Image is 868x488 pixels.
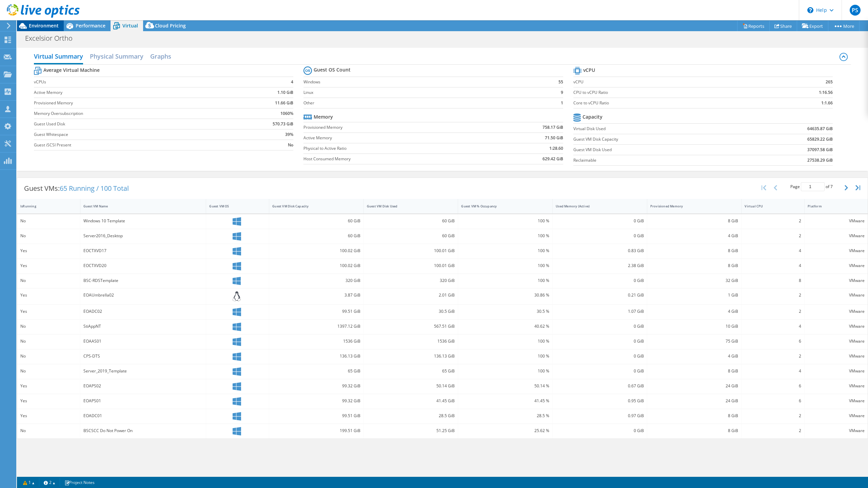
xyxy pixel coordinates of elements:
[272,338,360,345] div: 1536 GiB
[790,182,833,191] span: Page of
[272,308,360,315] div: 99.51 GiB
[83,412,203,420] div: EOADC01
[808,217,865,225] div: VMware
[561,89,563,96] b: 9
[556,382,644,390] div: 0.67 GiB
[573,125,743,132] label: Virtual Disk Used
[155,22,186,29] span: Cloud Pricing
[20,204,69,208] div: IsRunning
[556,427,644,434] div: 0 GiB
[573,146,743,153] label: Guest VM Disk Used
[20,352,77,360] div: No
[209,204,258,208] div: Guest VM OS
[808,338,865,345] div: VMware
[807,7,813,13] svg: \n
[650,412,738,420] div: 8 GiB
[367,247,455,255] div: 100.01 GiB
[272,382,360,390] div: 99.32 GiB
[83,352,203,360] div: CPS-DTS
[83,247,203,255] div: EOCTXVD17
[650,397,738,405] div: 24 GiB
[303,124,488,131] label: Provisioned Memory
[272,262,360,269] div: 100.02 GiB
[650,323,738,330] div: 10 GiB
[549,145,563,152] b: 1:28.60
[828,21,860,31] a: More
[558,79,563,85] b: 55
[745,323,801,330] div: 4
[461,367,549,375] div: 100 %
[34,49,83,64] h2: Virtual Summary
[461,427,549,434] div: 25.62 %
[20,397,77,405] div: Yes
[461,204,541,208] div: Guest VM % Occupancy
[556,217,644,225] div: 0 GiB
[272,232,360,240] div: 60 GiB
[34,110,231,117] label: Memory Oversubscription
[367,204,447,208] div: Guest VM Disk Used
[556,262,644,269] div: 2.38 GiB
[60,184,129,193] span: 65 Running / 100 Total
[314,66,351,73] b: Guest OS Count
[272,217,360,225] div: 60 GiB
[556,277,644,284] div: 0 GiB
[650,247,738,255] div: 8 GiB
[20,323,77,330] div: No
[20,382,77,390] div: Yes
[745,427,801,434] div: 2
[122,22,138,29] span: Virtual
[807,136,833,143] b: 65829.22 GiB
[583,67,595,74] b: vCPU
[20,291,77,299] div: Yes
[745,262,801,269] div: 4
[745,291,801,299] div: 2
[272,367,360,375] div: 65 GiB
[60,478,99,487] a: Project Notes
[272,204,352,208] div: Guest VM Disk Capacity
[556,291,644,299] div: 0.21 GiB
[39,478,60,487] a: 2
[573,136,743,143] label: Guest VM Disk Capacity
[303,100,539,106] label: Other
[650,291,738,299] div: 1 GiB
[20,427,77,434] div: No
[808,308,865,315] div: VMware
[34,142,231,148] label: Guest iSCSI Present
[556,232,644,240] div: 0 GiB
[573,100,765,106] label: Core to vCPU Ratio
[650,382,738,390] div: 24 GiB
[808,232,865,240] div: VMware
[367,382,455,390] div: 50.14 GiB
[650,427,738,434] div: 8 GiB
[556,412,644,420] div: 0.97 GiB
[542,124,563,131] b: 758.17 GiB
[819,89,833,96] b: 1:16.56
[277,89,293,96] b: 1.10 GiB
[573,89,765,96] label: CPU to vCPU Ratio
[808,412,865,420] div: VMware
[807,125,833,132] b: 64635.87 GiB
[650,338,738,345] div: 75 GiB
[808,247,865,255] div: VMware
[650,277,738,284] div: 32 GiB
[272,247,360,255] div: 100.02 GiB
[90,49,143,63] h2: Physical Summary
[461,232,549,240] div: 100 %
[461,277,549,284] div: 100 %
[272,397,360,405] div: 99.32 GiB
[650,367,738,375] div: 8 GiB
[303,135,488,141] label: Active Memory
[808,427,865,434] div: VMware
[808,291,865,299] div: VMware
[272,412,360,420] div: 99.51 GiB
[808,397,865,405] div: VMware
[808,277,865,284] div: VMware
[461,338,549,345] div: 100 %
[34,131,231,138] label: Guest Whitespace
[367,338,455,345] div: 1536 GiB
[650,204,730,208] div: Provisioned Memory
[556,397,644,405] div: 0.95 GiB
[367,397,455,405] div: 41.45 GiB
[367,323,455,330] div: 567.51 GiB
[367,217,455,225] div: 60 GiB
